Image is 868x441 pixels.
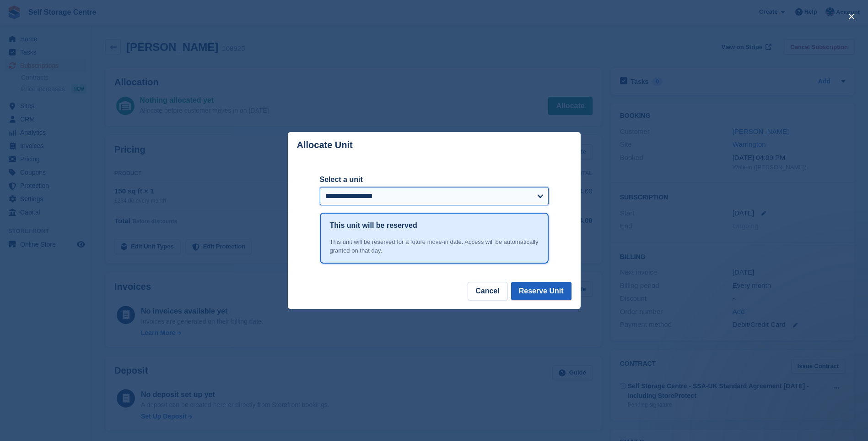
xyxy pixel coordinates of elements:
button: close [844,9,859,24]
button: Reserve Unit [511,282,571,300]
button: Cancel [468,282,507,300]
label: Select a unit [320,174,549,185]
p: Allocate Unit [297,140,353,150]
div: This unit will be reserved for a future move-in date. Access will be automatically granted on tha... [330,237,539,255]
h1: This unit will be reserved [330,220,417,231]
